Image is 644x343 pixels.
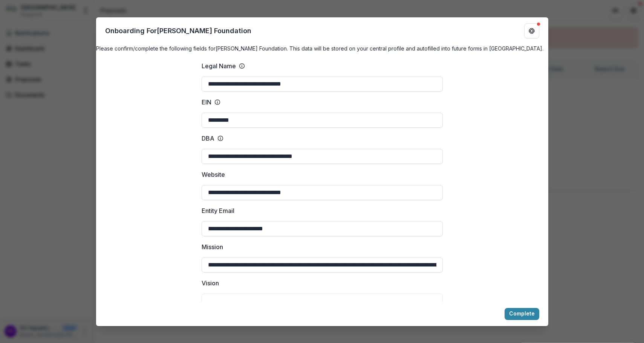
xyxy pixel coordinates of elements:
button: Complete [505,308,539,320]
p: EIN [202,98,211,107]
h4: Please confirm/complete the following fields for [PERSON_NAME] Foundation . This data will be sto... [96,44,548,52]
p: Onboarding For [PERSON_NAME] Foundation [105,26,251,36]
p: Website [202,170,225,179]
p: Vision [202,279,219,288]
p: Mission [202,242,223,251]
p: DBA [202,134,214,143]
p: Legal Name [202,61,236,70]
p: Entity Email [202,206,234,215]
button: Get Help [524,23,539,38]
